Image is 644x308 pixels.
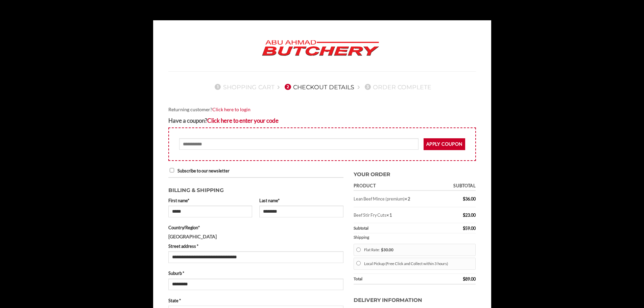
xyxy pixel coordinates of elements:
span: $ [463,196,465,202]
div: Have a coupon? [168,116,476,125]
th: Subtotal [440,181,476,191]
h3: Billing & Shipping [168,183,343,195]
span: $ [463,226,465,231]
td: Lean Beef Mince (premium) [354,191,440,207]
label: Street address [168,243,343,250]
a: Click here to login [212,106,251,112]
button: Apply coupon [424,138,465,150]
div: Returning customer? [168,106,476,114]
label: Last name [259,197,343,204]
th: Shipping [354,233,476,242]
strong: [GEOGRAPHIC_DATA] [168,234,217,239]
span: $ [463,212,465,218]
span: 2 [285,84,291,90]
span: $ [463,276,465,282]
a: Enter your coupon code [207,117,279,124]
nav: Checkout steps [168,78,476,96]
bdi: 89.00 [463,276,476,282]
bdi: 59.00 [463,226,476,231]
strong: × 1 [386,212,392,218]
th: Total [354,274,440,285]
label: State [168,297,343,304]
bdi: 30.00 [381,247,393,252]
span: Subscribe to our newsletter [177,168,230,173]
label: Flat Rate: [364,245,473,254]
input: Subscribe to our newsletter [170,168,174,172]
span: $ [381,247,383,252]
img: Abu Ahmad Butchery [256,35,385,61]
span: 1 [215,84,221,90]
label: Suburb [168,270,343,277]
label: First name [168,197,253,204]
th: Product [354,181,440,191]
strong: × 2 [405,196,410,202]
bdi: 36.00 [463,196,476,202]
a: 2Checkout details [283,84,354,91]
td: Beef Stir Fry Cuts [354,207,440,223]
label: Local Pickup (Free Click and Collect within 3 hours) [364,259,473,268]
iframe: chat widget [616,281,637,301]
h3: Your order [354,167,476,179]
label: Country/Region [168,224,343,231]
th: Subtotal [354,223,440,233]
bdi: 23.00 [463,212,476,218]
a: 1Shopping Cart [213,84,275,91]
